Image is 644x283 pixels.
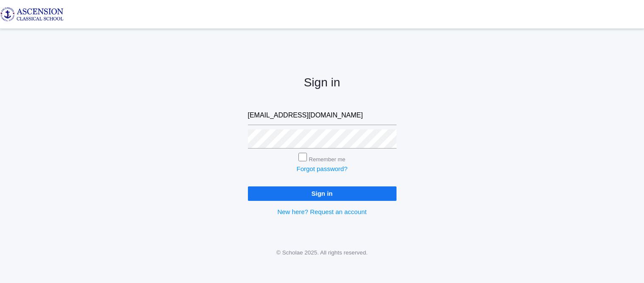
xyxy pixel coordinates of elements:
a: Forgot password? [296,165,347,172]
input: Sign in [248,186,397,200]
label: Remember me [309,156,346,163]
a: New here? Request an account [277,208,366,215]
input: Email address [248,106,397,125]
h2: Sign in [248,76,397,89]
